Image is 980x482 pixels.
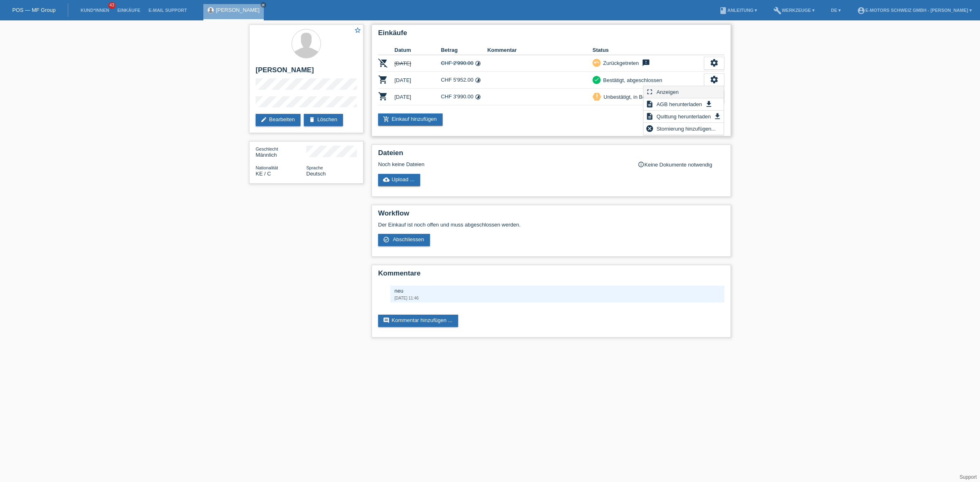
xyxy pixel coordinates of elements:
i: star_border [354,27,361,34]
span: 43 [108,2,116,9]
div: neu [394,288,720,294]
h2: Dateien [378,149,724,161]
div: Zurückgetreten [601,59,639,67]
a: close [261,2,266,8]
div: Keine Dokumente notwendig [638,161,724,168]
i: get_app [713,112,722,120]
i: settings [710,75,719,84]
i: POSP00025869 [378,58,388,68]
a: cloud_uploadUpload ... [378,174,420,186]
td: [DATE] [394,72,441,89]
a: star_border [354,27,361,35]
a: account_circleE-Motors Schweiz GmbH - [PERSON_NAME] ▾ [853,8,976,13]
i: get_app [705,100,713,108]
i: build [773,7,782,15]
i: description [646,112,654,120]
i: undo [594,60,599,65]
div: Noch keine Dateien [378,161,628,167]
h2: [PERSON_NAME] [256,66,357,78]
a: DE ▾ [827,8,845,13]
i: delete [309,116,315,123]
span: Deutsch [306,171,326,177]
i: feedback [641,59,651,67]
span: Geschlecht [256,147,278,151]
i: POSP00025870 [378,75,388,84]
a: commentKommentar hinzufügen ... [378,315,458,327]
th: Datum [394,45,441,55]
a: editBearbeiten [256,114,301,126]
i: comment [383,317,390,324]
a: E-Mail Support [145,8,191,13]
span: Anzeigen [655,87,680,97]
a: [PERSON_NAME] [216,7,260,13]
h2: Workflow [378,209,724,222]
i: account_circle [857,7,865,15]
i: check [594,77,599,82]
span: Stornierung hinzufügen... [655,124,717,133]
td: [DATE] [394,55,441,72]
span: AGB herunterladen [655,99,703,109]
i: info_outline [638,161,644,168]
i: 24 Raten [475,60,481,67]
i: close [261,3,265,7]
td: CHF 2'990.00 [441,55,488,72]
p: Der Einkauf ist noch offen und muss abgeschlossen werden. [378,222,724,228]
i: settings [710,58,719,67]
td: CHF 5'952.00 [441,72,488,89]
a: Kund*innen [76,8,113,13]
th: Kommentar [487,45,592,55]
i: fullscreen [646,88,654,96]
i: check_circle_outline [383,236,390,243]
a: deleteLöschen [304,114,343,126]
a: Einkäufe [113,8,144,13]
span: Nationalität [256,165,278,170]
div: [DATE] 11:46 [394,296,720,300]
h2: Kommentare [378,269,724,282]
i: description [646,100,654,108]
i: 48 Raten [475,77,481,83]
span: Sprache [306,165,323,170]
a: Support [960,474,977,480]
div: Unbestätigt, in Bearbeitung [601,93,668,101]
h2: Einkäufe [378,29,724,41]
i: POSP00026252 [378,91,388,101]
a: check_circle_outline Abschliessen [378,234,430,246]
td: CHF 3'990.00 [441,89,488,105]
span: Abschliessen [393,236,424,242]
div: Bestätigt, abgeschlossen [601,76,662,84]
span: Kenia / C / 30.12.2007 [256,171,271,177]
a: buildWerkzeuge ▾ [769,8,819,13]
a: bookAnleitung ▾ [715,8,761,13]
div: Männlich [256,146,306,158]
i: 48 Raten [475,94,481,100]
i: cloud_upload [383,176,390,183]
a: POS — MF Group [12,7,56,13]
td: [DATE] [394,89,441,105]
i: priority_high [594,93,600,99]
span: Quittung herunterladen [655,111,712,121]
th: Status [592,45,704,55]
i: edit [261,116,267,123]
th: Betrag [441,45,488,55]
a: add_shopping_cartEinkauf hinzufügen [378,113,443,126]
i: cancel [646,124,654,133]
i: book [719,7,727,15]
i: add_shopping_cart [383,116,390,122]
